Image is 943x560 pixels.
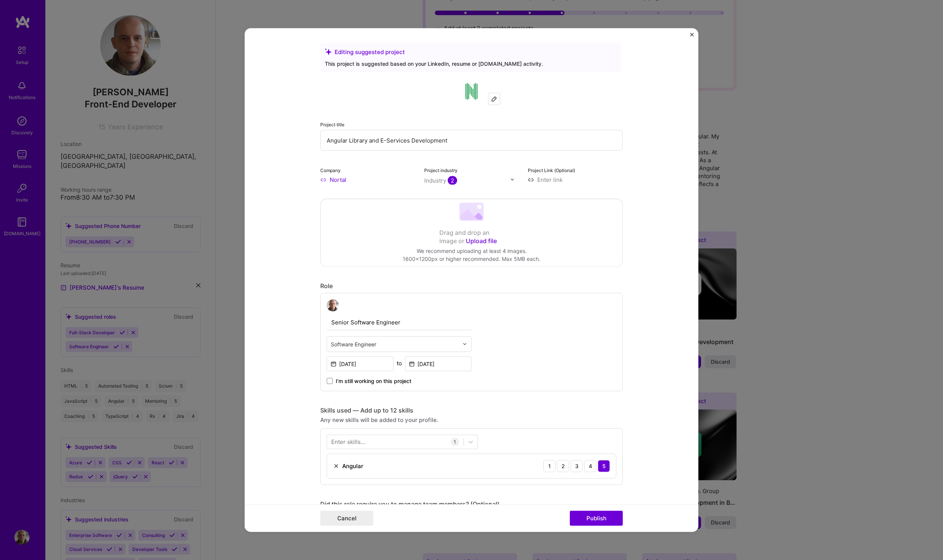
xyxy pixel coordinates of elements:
[584,460,596,472] div: 4
[528,175,623,183] input: Enter link
[320,130,623,150] input: Enter the name of the project
[448,176,457,185] span: 2
[489,93,500,104] div: Edit
[331,438,365,446] div: Enter skills...
[528,167,575,173] label: Project Link (Optional)
[424,176,457,184] div: Industry
[543,460,555,472] div: 1
[557,460,569,472] div: 2
[405,356,472,371] input: Date
[397,359,402,367] div: to
[320,511,373,526] button: Cancel
[320,406,623,414] div: Skills used — Add up to 12 skills
[690,33,694,40] button: Close
[458,78,485,105] img: Company logo
[510,177,515,182] img: drop icon
[320,416,623,423] div: Any new skills will be added to your profile.
[325,59,617,67] div: This project is suggested based on your LinkedIn, resume or [DOMAIN_NAME] activity.
[320,175,415,183] input: Enter name or website
[325,48,617,56] div: Editing suggested project
[336,377,411,385] span: I’m still working on this project
[462,342,467,346] img: drop icon
[571,460,583,472] div: 3
[327,314,471,330] input: Role Name
[424,167,458,173] label: Project industry
[327,356,394,371] input: Date
[451,437,459,446] div: 1
[342,462,363,470] div: Angular
[570,511,623,526] button: Publish
[466,237,497,244] span: Upload file
[598,460,610,472] div: 5
[439,228,504,245] div: Drag and drop an image or
[320,167,341,173] label: Company
[333,463,339,469] img: Remove
[491,96,497,102] img: Edit
[403,247,540,255] div: We recommend uploading at least 4 images.
[320,199,623,267] div: Drag and drop an image or Upload fileWe recommend uploading at least 4 images.1600x1200px or high...
[320,500,623,508] div: Did this role require you to manage team members? (Optional)
[320,121,344,127] label: Project title
[403,255,540,263] div: 1600x1200px or higher recommended. Max 5MB each.
[320,282,623,290] div: Role
[325,48,332,55] i: icon SuggestedTeams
